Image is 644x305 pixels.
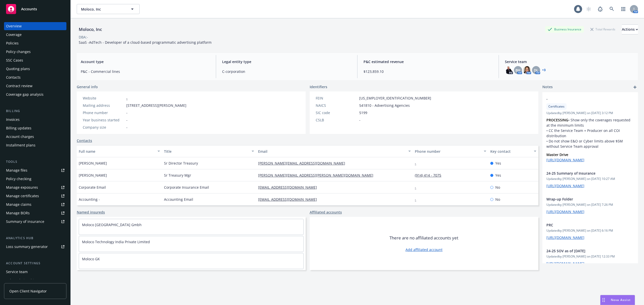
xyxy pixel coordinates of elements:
div: Manage exposures [6,183,38,191]
div: DBA: - [79,34,88,40]
a: Add affiliated account [406,247,442,252]
div: Policy checking [6,175,31,183]
a: Overview [4,22,66,30]
a: Service team [4,268,66,276]
a: Policy checking [4,175,66,183]
a: - [126,96,128,100]
span: - [126,110,128,115]
a: [PERSON_NAME][EMAIL_ADDRESS][PERSON_NAME][DOMAIN_NAME] [258,173,377,178]
a: [URL][DOMAIN_NAME] [546,235,584,240]
a: - [415,161,420,166]
div: Phone number [83,110,124,115]
a: Contract review [4,82,66,90]
span: Identifiers [310,84,327,89]
a: [EMAIL_ADDRESS][DOMAIN_NAME] [258,197,321,202]
a: [EMAIL_ADDRESS][DOMAIN_NAME] [258,185,321,190]
button: Phone number [413,145,488,157]
button: Email [256,145,413,157]
div: SIC code [316,110,357,115]
div: Phone number [415,149,480,154]
div: Contract review [6,82,32,90]
a: Manage claims [4,200,66,209]
a: Named insureds [77,210,105,215]
a: Moloco GK [82,257,100,261]
span: $123,859.10 [364,69,493,74]
button: Title [162,145,256,157]
span: Accounting Email [164,197,193,202]
a: - [415,197,420,202]
div: Account settings [4,261,66,266]
button: Moloco, Inc [77,4,140,14]
div: Manage claims [6,200,31,209]
a: Billing updates [4,124,66,132]
span: Nova Assist [611,298,631,302]
div: Total Rewards [588,26,618,32]
div: Coverage [6,31,22,39]
a: Search [607,4,617,14]
span: BH [515,68,520,73]
img: photo [505,66,513,74]
a: [URL][DOMAIN_NAME] [546,183,584,188]
div: Email [258,149,405,154]
span: Sr Director Treasury [164,161,198,166]
span: 541810 - Advertising Agencies [359,103,410,108]
span: No [495,197,500,202]
button: Key contact [488,145,538,157]
span: Notes [542,84,553,90]
span: Updated by [PERSON_NAME] on [DATE] 3:12 PM [546,111,634,115]
span: [STREET_ADDRESS][PERSON_NAME] [126,103,186,108]
div: Wrap-up FolderUpdatedby [PERSON_NAME] on [DATE] 7:26 PM[URL][DOMAIN_NAME] [542,192,638,218]
a: Quoting plans [4,65,66,73]
img: photo [523,66,531,74]
a: Switch app [618,4,628,14]
span: [PERSON_NAME] [79,161,107,166]
div: CSLB [316,117,357,123]
div: Invoices [6,116,20,124]
a: Manage certificates [4,192,66,200]
span: Wrap-up Folder [546,196,621,202]
div: FEIN [316,95,357,101]
a: add [632,84,638,90]
span: DL [534,68,538,73]
div: Actions [622,25,638,34]
a: Installment plans [4,141,66,149]
div: Coverage gap analysis [6,90,44,98]
a: Moloco [GEOGRAPHIC_DATA] Gmbh [82,222,142,227]
button: Nova Assist [600,295,635,305]
a: Coverage gap analysis [4,90,66,98]
a: Affiliated accounts [310,210,342,215]
div: Mailing address [83,103,124,108]
div: Service team [6,268,28,276]
div: PRCUpdatedby [PERSON_NAME] on [DATE] 6:16 PM[URL][DOMAIN_NAME] [542,218,638,244]
div: NAICS [316,103,357,108]
span: 5199 [359,110,367,115]
span: Moloco, Inc [81,7,125,12]
div: Title [164,149,249,154]
span: SaaS -AdTech - Developer of a cloud-based programmatic advertising platform [79,40,212,45]
div: Manage BORs [6,209,30,217]
span: Accounting - [79,197,100,202]
span: Sr Treasury Mgr [164,173,191,178]
div: Business Insurance [545,26,584,32]
span: [US_EMPLOYER_IDENTIFICATION_NUMBER] [359,95,431,101]
div: Manage files [6,166,27,174]
span: Updated by [PERSON_NAME] on [DATE] 6:16 PM [546,228,634,233]
div: Manage certificates [6,192,39,200]
div: Billing updates [6,124,31,132]
a: Manage BORs [4,209,66,217]
div: Year business started [83,117,124,123]
span: - [126,117,128,123]
span: Account type [81,59,210,64]
div: Contacts [6,73,21,81]
span: No [495,185,500,190]
span: Certificates [548,104,565,109]
a: Manage exposures [4,183,66,191]
div: Quoting plans [6,65,30,73]
p: • Show only the coverages requested at the minimum limits • CC the Service Team + Producer on all... [546,117,634,149]
a: Sales relationships [4,276,66,284]
a: Manage files [4,166,66,174]
span: Accounts [21,7,37,11]
span: Yes [495,173,501,178]
span: Updated by [PERSON_NAME] on [DATE] 12:33 PM [546,254,634,259]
